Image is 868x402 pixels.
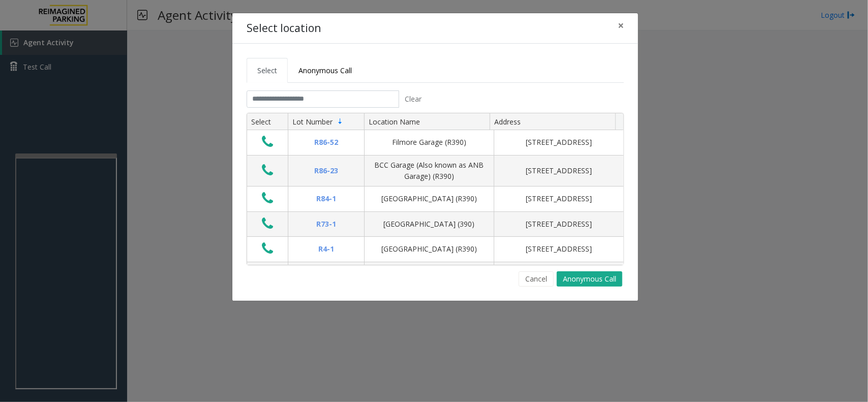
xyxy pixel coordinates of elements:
[247,20,321,37] h4: Select location
[399,90,428,108] button: Clear
[500,219,617,230] div: [STREET_ADDRESS]
[247,113,623,265] div: Data table
[519,271,554,287] button: Cancel
[247,113,288,131] th: Select
[292,117,333,127] span: Lot Number
[500,243,617,255] div: [STREET_ADDRESS]
[294,137,358,148] div: R86-52
[371,137,488,148] div: Filmore Garage (R390)
[371,160,488,182] div: BCC Garage (Also known as ANB Garage) (R390)
[494,117,521,127] span: Address
[247,58,624,83] ul: Tabs
[371,243,488,255] div: [GEOGRAPHIC_DATA] (R390)
[298,66,352,75] span: Anonymous Call
[294,243,358,255] div: R4-1
[336,117,344,126] span: Sortable
[611,13,631,38] button: Close
[371,219,488,230] div: [GEOGRAPHIC_DATA] (390)
[369,117,420,127] span: Location Name
[618,18,624,33] span: ×
[371,193,488,204] div: [GEOGRAPHIC_DATA] (R390)
[500,165,617,176] div: [STREET_ADDRESS]
[257,66,277,75] span: Select
[500,137,617,148] div: [STREET_ADDRESS]
[294,219,358,230] div: R73-1
[294,165,358,176] div: R86-23
[294,193,358,204] div: R84-1
[557,271,622,287] button: Anonymous Call
[500,193,617,204] div: [STREET_ADDRESS]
